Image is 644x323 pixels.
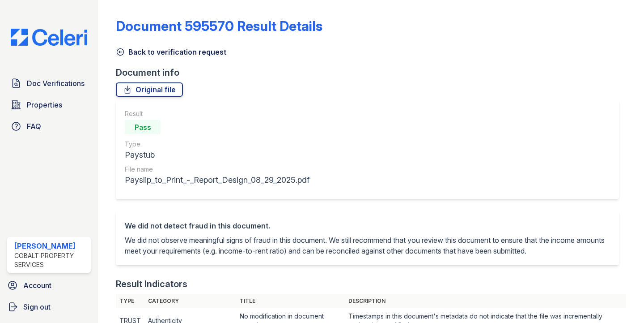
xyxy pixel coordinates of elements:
a: Account [4,276,94,294]
a: Document 595570 Result Details [116,18,322,34]
th: Title [236,294,345,308]
div: Paystub [125,149,309,161]
div: Result Indicators [116,278,187,290]
th: Type [116,294,144,308]
span: Properties [27,99,62,110]
img: CE_Logo_Blue-a8612792a0a2168367f1c8372b55b34899dd931a85d93a1a3d3e32e68fde9ad4.png [4,29,94,46]
div: Document info [116,66,626,79]
span: FAQ [27,121,41,132]
a: Doc Verifications [7,74,91,92]
a: Properties [7,96,91,114]
div: File name [125,165,309,174]
p: We did not observe meaningful signs of fraud in this document. We still recommend that you review... [125,235,610,256]
div: Pass [125,120,161,134]
th: Description [345,294,626,308]
div: Payslip_to_Print_-_Report_Design_08_29_2025.pdf [125,174,309,186]
span: Sign out [23,301,51,312]
a: Sign out [4,298,94,316]
div: Type [125,140,309,149]
div: We did not detect fraud in this document. [125,220,610,231]
th: Category [144,294,236,308]
span: Account [23,280,51,291]
div: Cobalt Property Services [14,251,87,269]
a: FAQ [7,117,91,135]
span: Doc Verifications [27,78,85,89]
a: Back to verification request [116,47,226,57]
a: Original file [116,82,183,97]
div: Result [125,109,309,118]
div: [PERSON_NAME] [14,241,87,251]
